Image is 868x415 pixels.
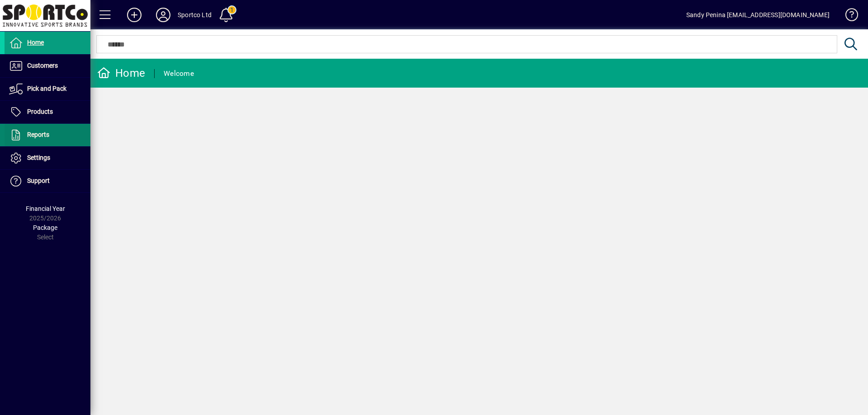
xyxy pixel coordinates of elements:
[5,55,90,77] a: Customers
[120,7,149,23] button: Add
[26,205,65,212] span: Financial Year
[5,78,90,100] a: Pick and Pack
[149,7,178,23] button: Profile
[27,154,50,161] span: Settings
[97,66,145,80] div: Home
[27,177,50,184] span: Support
[5,101,90,123] a: Products
[5,170,90,192] a: Support
[686,8,830,22] div: Sandy Penina [EMAIL_ADDRESS][DOMAIN_NAME]
[178,8,212,22] div: Sportco Ltd
[164,66,194,81] div: Welcome
[5,124,90,146] a: Reports
[27,131,49,138] span: Reports
[27,85,66,92] span: Pick and Pack
[27,62,58,69] span: Customers
[27,108,53,115] span: Products
[33,224,57,231] span: Package
[839,2,857,31] a: Knowledge Base
[27,39,44,46] span: Home
[5,147,90,169] a: Settings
